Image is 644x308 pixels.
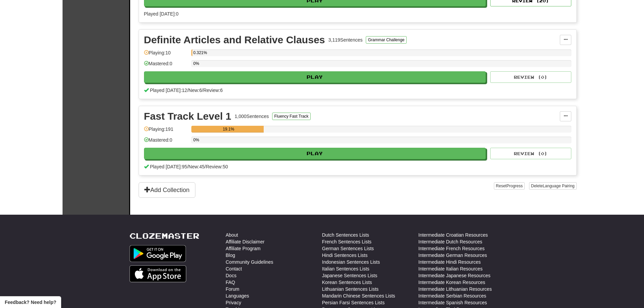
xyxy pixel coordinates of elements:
[226,245,261,252] a: Affiliate Program
[490,71,571,83] button: Review (0)
[419,279,485,286] a: Intermediate Korean Resources
[5,299,56,306] span: Open feedback widget
[322,299,385,306] a: Persian Farsi Sentences Lists
[202,88,203,93] span: /
[322,238,372,245] a: French Sentences Lists
[226,232,238,238] a: About
[529,182,577,190] button: DeleteLanguage Pairing
[129,265,187,282] img: Get it on App Store
[322,252,368,259] a: Hindi Sentences Lists
[150,88,187,93] span: Played [DATE]: 12
[226,238,265,245] a: Affiliate Disclaimer
[129,245,186,262] img: Get it on Google Play
[144,11,178,17] span: Played [DATE]: 0
[419,232,488,238] a: Intermediate Croatian Resources
[419,252,487,259] a: Intermediate German Resources
[193,126,264,133] div: 19.1%
[226,265,242,272] a: Contact
[144,111,232,121] div: Fast Track Level 1
[490,148,571,159] button: Review (0)
[226,272,237,279] a: Docs
[144,126,188,137] div: Playing: 191
[144,49,188,61] div: Playing: 10
[419,286,492,292] a: Intermediate Lithuanian Resources
[543,184,574,188] span: Language Pairing
[419,238,482,245] a: Intermediate Dutch Resources
[139,182,195,198] button: Add Collection
[322,292,395,299] a: Mandarin Chinese Sentences Lists
[419,272,491,279] a: Intermediate Japanese Resources
[144,71,486,83] button: Play
[144,137,188,148] div: Mastered: 0
[226,252,235,259] a: Blog
[419,259,481,265] a: Intermediate Hindi Resources
[235,113,269,120] div: 1,000 Sentences
[506,184,523,188] span: Progress
[322,279,372,286] a: Korean Sentences Lists
[226,286,239,292] a: Forum
[322,272,377,279] a: Japanese Sentences Lists
[366,36,406,44] button: Grammar Challenge
[203,88,223,93] span: Review: 6
[226,279,235,286] a: FAQ
[419,292,486,299] a: Intermediate Serbian Resources
[419,299,487,306] a: Intermediate Spanish Resources
[419,245,485,252] a: Intermediate French Resources
[144,148,486,159] button: Play
[322,286,379,292] a: Lithuanian Sentences Lists
[189,164,205,169] span: New: 45
[322,259,380,265] a: Indonesian Sentences Lists
[206,164,228,169] span: Review: 50
[144,60,188,71] div: Mastered: 0
[322,245,374,252] a: German Sentences Lists
[187,164,189,169] span: /
[150,164,187,169] span: Played [DATE]: 95
[419,265,483,272] a: Intermediate Italian Resources
[205,164,206,169] span: /
[272,113,310,120] button: Fluency Fast Track
[328,37,362,43] div: 3,119 Sentences
[226,259,273,265] a: Community Guidelines
[189,88,202,93] span: New: 6
[322,265,369,272] a: Italian Sentences Lists
[144,35,325,45] div: Definite Articles and Relative Clauses
[129,232,199,240] a: Clozemaster
[226,292,249,299] a: Languages
[322,232,369,238] a: Dutch Sentences Lists
[226,299,241,306] a: Privacy
[187,88,189,93] span: /
[494,182,525,190] button: ResetProgress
